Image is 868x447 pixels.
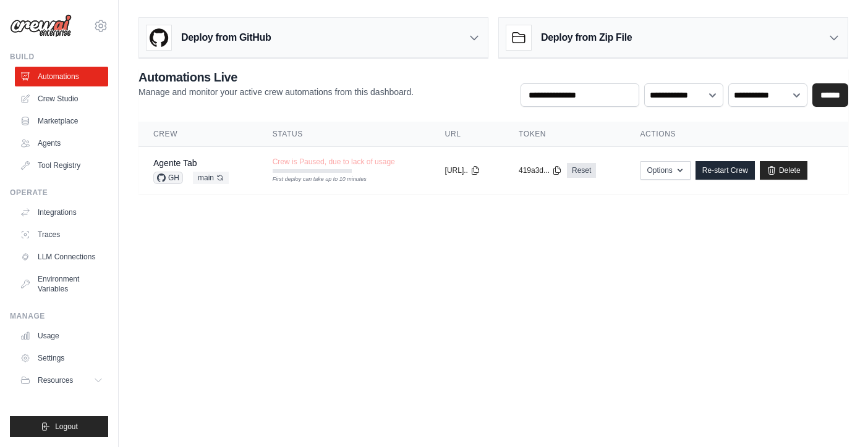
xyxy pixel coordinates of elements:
a: LLM Connections [15,247,108,267]
th: URL [430,122,504,147]
a: Re-start Crew [696,161,755,180]
button: Resources [15,370,108,390]
p: Manage and monitor your active crew automations from this dashboard. [138,86,414,98]
h3: Deploy from GitHub [181,30,271,45]
span: Logout [55,422,78,432]
h3: Deploy from Zip File [541,30,632,45]
span: main [193,172,229,184]
th: Token [504,122,626,147]
button: Options [640,161,691,180]
div: Manage [10,311,108,321]
button: Logout [10,416,108,437]
a: Settings [15,348,108,368]
th: Crew [138,122,258,147]
span: Crew is Paused, due to lack of usage [273,157,395,167]
img: Logo [10,14,72,38]
a: Crew Studio [15,89,108,109]
a: Traces [15,225,108,244]
a: Usage [15,326,108,346]
a: Tool Registry [15,156,108,175]
div: Build [10,52,108,62]
button: 419a3d... [519,165,562,175]
a: Integrations [15,203,108,222]
img: GitHub Logo [147,25,171,50]
span: GH [153,172,183,184]
a: Delete [760,161,807,180]
a: Agente Tab [153,158,197,168]
th: Status [258,122,430,147]
span: Resources [38,375,73,385]
a: Reset [567,163,596,178]
th: Actions [626,122,849,147]
a: Agents [15,133,108,153]
a: Environment Variables [15,269,108,299]
a: Automations [15,67,108,86]
div: Operate [10,188,108,198]
h2: Automations Live [138,69,414,86]
div: First deploy can take up to 10 minutes [273,175,352,184]
a: Marketplace [15,111,108,131]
